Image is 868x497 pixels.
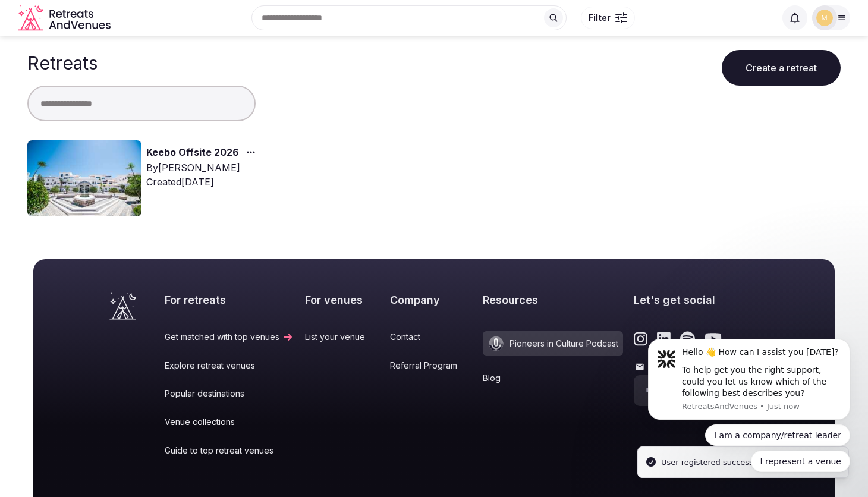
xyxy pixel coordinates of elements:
h2: Resources [483,292,623,307]
a: Venue collections [165,416,294,428]
h2: For venues [305,292,379,307]
a: Visit the homepage [18,5,113,32]
h2: Company [390,292,471,307]
a: List your venue [305,331,379,343]
h1: Retreats [27,52,98,74]
h2: Let's get social [634,292,759,307]
h2: For retreats [165,292,294,307]
a: Referral Program [390,360,471,372]
iframe: Intercom notifications message [630,328,868,479]
button: Create a retreat [722,50,841,86]
a: Visit the homepage [109,292,136,320]
a: Get matched with top venues [165,331,294,343]
a: Popular destinations [165,388,294,400]
a: Explore retreat venues [165,360,294,372]
svg: Retreats and Venues company logo [18,5,113,32]
a: Keebo Offsite 2026 [146,145,239,161]
a: Guide to top retreat venues [165,445,294,457]
a: Blog [483,372,623,384]
span: Filter [589,12,611,24]
a: Contact [390,331,471,343]
div: By [PERSON_NAME] [146,161,260,175]
button: Filter [581,7,635,29]
img: Top retreat image for the retreat: Keebo Offsite 2026 [27,140,141,216]
div: Created [DATE] [146,175,260,189]
a: Pioneers in Culture Podcast [483,331,623,356]
img: meredith-8861 [816,10,833,26]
